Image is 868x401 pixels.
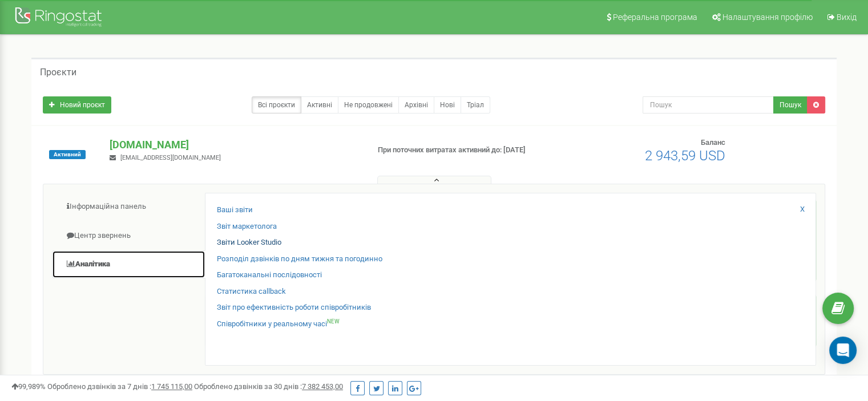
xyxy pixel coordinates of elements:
[301,96,338,114] a: Активні
[829,337,857,364] div: Open Intercom Messenger
[722,13,813,22] span: Налаштування профілю
[434,96,461,114] a: Нові
[217,221,277,232] a: Звіт маркетолога
[43,96,111,114] a: Новий проєкт
[773,96,808,114] button: Пошук
[217,237,281,248] a: Звіти Looker Studio
[252,96,301,114] a: Всі проєкти
[52,193,205,221] a: Інформаційна панель
[217,254,382,265] a: Розподіл дзвінків по дням тижня та погодинно
[398,96,434,114] a: Архівні
[217,270,322,281] a: Багатоканальні послідовності
[194,382,343,391] span: Оброблено дзвінків за 30 днів :
[217,302,371,313] a: Звіт про ефективність роботи співробітників
[378,145,560,156] p: При поточних витратах активний до: [DATE]
[52,222,205,250] a: Центр звернень
[800,204,805,215] a: X
[11,382,46,391] span: 99,989%
[302,382,343,391] u: 7 382 453,00
[338,96,399,114] a: Не продовжені
[613,13,697,22] span: Реферальна програма
[327,318,340,325] sup: NEW
[151,382,192,391] u: 1 745 115,00
[47,382,192,391] span: Оброблено дзвінків за 7 днів :
[643,96,774,114] input: Пошук
[645,148,725,164] span: 2 943,59 USD
[52,250,205,278] a: Аналiтика
[461,96,490,114] a: Тріал
[110,137,359,152] p: [DOMAIN_NAME]
[120,154,221,161] span: [EMAIL_ADDRESS][DOMAIN_NAME]
[40,67,76,78] h5: Проєкти
[701,138,725,147] span: Баланс
[217,205,253,216] a: Ваші звіти
[49,150,86,159] span: Активний
[837,13,857,22] span: Вихід
[217,286,286,297] a: Статистика callback
[217,319,340,330] a: Співробітники у реальному часіNEW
